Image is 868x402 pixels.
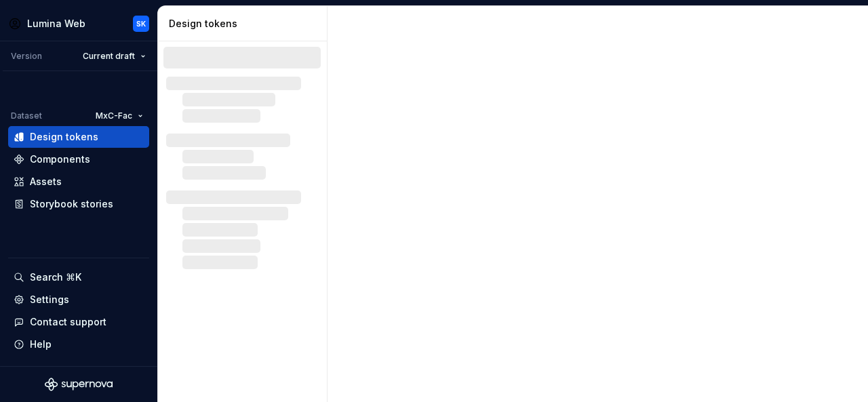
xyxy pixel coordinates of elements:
[27,17,85,31] div: Lumina Web
[30,293,69,306] div: Settings
[8,334,149,355] button: Help
[30,338,52,351] div: Help
[3,9,155,38] button: Lumina WebSK
[8,311,149,333] button: Contact support
[8,289,149,310] a: Settings
[90,106,149,125] button: MxC-Fac
[8,148,149,170] a: Components
[30,153,90,166] div: Components
[136,18,146,29] div: SK
[77,47,152,66] button: Current draft
[30,315,106,329] div: Contact support
[30,270,81,284] div: Search ⌘K
[30,197,113,211] div: Storybook stories
[30,175,62,188] div: Assets
[83,51,135,62] span: Current draft
[30,130,98,144] div: Design tokens
[45,378,113,391] svg: Supernova Logo
[8,266,149,288] button: Search ⌘K
[8,193,149,215] a: Storybook stories
[8,126,149,148] a: Design tokens
[11,110,42,121] div: Dataset
[8,171,149,193] a: Assets
[96,110,132,121] span: MxC-Fac
[11,51,42,62] div: Version
[169,17,321,31] div: Design tokens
